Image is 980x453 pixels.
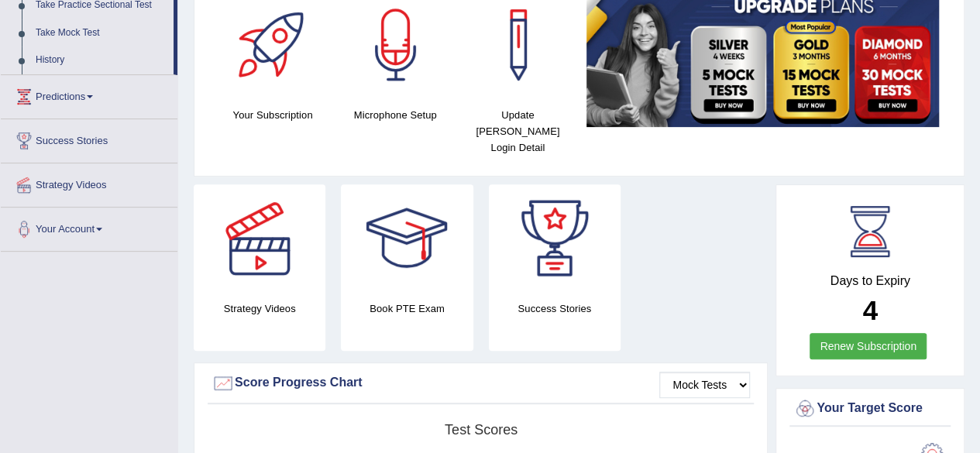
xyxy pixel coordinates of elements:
h4: Strategy Videos [194,300,325,317]
div: Your Target Score [793,397,947,420]
a: Strategy Videos [1,163,177,202]
a: Success Stories [1,119,177,158]
a: Renew Subscription [810,333,927,359]
h4: Success Stories [489,300,621,317]
h4: Book PTE Exam [341,300,473,317]
h4: Microphone Setup [342,107,449,123]
h4: Your Subscription [219,107,326,123]
a: History [29,46,174,74]
a: Your Account [1,208,177,246]
h4: Days to Expiry [793,274,947,288]
tspan: Test scores [445,422,518,438]
a: Take Mock Test [29,19,174,47]
h4: Update [PERSON_NAME] Login Detail [464,107,571,156]
a: Predictions [1,75,177,114]
b: 4 [862,295,877,325]
div: Score Progress Chart [211,372,750,395]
